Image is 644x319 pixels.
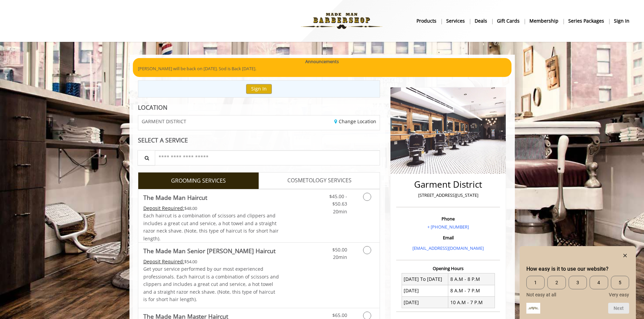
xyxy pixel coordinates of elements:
[143,258,184,265] span: This service needs some Advance to be paid before we block your appointment
[143,265,279,303] p: Get your service performed by our most experienced professionals. Each haircut is a combination o...
[138,137,380,143] div: SELECT A SERVICE
[138,103,167,111] b: LOCATION
[448,273,495,285] td: 8 A.M - 8 P.M
[333,254,347,260] span: 20min
[143,205,279,212] div: $48.00
[332,312,347,318] span: $65.00
[412,245,484,251] a: [EMAIL_ADDRESS][DOMAIN_NAME]
[295,2,388,39] img: Made Man Barbershop logo
[142,119,186,124] span: GARMENT DISTRICT
[332,246,347,253] span: $50.00
[143,212,279,241] span: Each haircut is a combination of scissors and clippers and includes a great cut and service, a ho...
[611,276,629,289] span: 5
[396,266,500,271] h3: Opening Hours
[138,150,155,165] button: Service Search
[402,297,448,308] td: [DATE]
[621,251,629,260] button: Hide survey
[526,265,629,273] h2: How easy is it to use our website? Select an option from 1 to 5, with 1 being Not easy at all and...
[143,258,279,265] div: $54.00
[526,276,629,297] div: How easy is it to use our website? Select an option from 1 to 5, with 1 being Not easy at all and...
[470,16,492,26] a: DealsDeals
[398,192,498,199] p: [STREET_ADDRESS][US_STATE]
[608,303,629,314] button: Next question
[143,205,184,211] span: This service needs some Advance to be paid before we block your appointment
[246,84,272,94] button: Sign In
[446,17,465,25] b: Services
[412,16,442,26] a: Productsproducts
[402,273,448,285] td: [DATE] To [DATE]
[416,17,436,25] b: products
[287,176,352,185] span: COSMETOLOGY SERVICES
[526,276,545,289] span: 1
[329,193,347,207] span: $45.00 - $50.63
[305,58,339,65] b: Announcements
[590,276,608,289] span: 4
[427,224,469,230] a: + [PHONE_NUMBER]
[526,292,556,297] span: Not easy at all
[143,193,207,202] b: The Made Man Haircut
[475,17,487,25] b: Deals
[525,16,564,26] a: MembershipMembership
[526,251,629,314] div: How easy is it to use our website? Select an option from 1 to 5, with 1 being Not easy at all and...
[564,16,609,26] a: Series packagesSeries packages
[398,180,498,189] h2: Garment District
[569,276,587,289] span: 3
[138,65,506,72] p: [PERSON_NAME] will be back on [DATE]. Sod is Back [DATE].
[492,16,525,26] a: Gift cardsgift cards
[171,177,226,185] span: GROOMING SERVICES
[609,16,634,26] a: sign insign in
[143,246,276,256] b: The Made Man Senior [PERSON_NAME] Haircut
[609,292,629,297] span: Very easy
[402,285,448,296] td: [DATE]
[547,276,566,289] span: 2
[448,297,495,308] td: 10 A.M - 7 P.M
[614,17,629,25] b: sign in
[398,216,498,221] h3: Phone
[529,17,558,25] b: Membership
[334,118,376,125] a: Change Location
[568,17,604,25] b: Series packages
[333,208,347,215] span: 20min
[448,285,495,296] td: 8 A.M - 7 P.M
[442,16,470,26] a: ServicesServices
[398,235,498,240] h3: Email
[497,17,520,25] b: gift cards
